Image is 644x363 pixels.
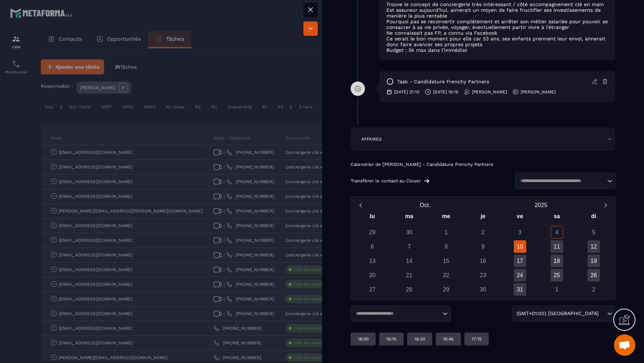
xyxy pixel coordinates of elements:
div: 7 [403,240,415,253]
div: 4 [551,226,563,239]
div: 29 [366,226,379,239]
div: 14 [403,255,415,267]
button: Previous month [354,200,367,210]
p: Est assureur aujourd'hui, aimerait un moyen de faire fructifier ses investissements de manière la... [386,7,608,19]
p: Budget : 5k max dans l'immédiat [386,47,608,53]
div: 27 [366,283,379,296]
p: 16:15 [386,336,396,342]
div: 31 [514,283,526,296]
p: AFFAIRES [361,136,382,142]
div: 20 [366,269,379,281]
div: 26 [587,269,600,281]
div: sa [538,211,575,224]
div: ve [502,211,538,224]
input: Search for option [600,310,605,318]
div: 23 [477,269,489,281]
p: [DATE] 16:15 [433,89,458,95]
input: Search for option [518,177,605,185]
div: lu [354,211,391,224]
p: [PERSON_NAME] [521,89,556,95]
div: 2 [587,283,600,296]
div: Search for option [515,173,615,189]
div: 29 [440,283,452,296]
div: 30 [403,226,415,239]
p: 16:00 [358,336,369,342]
div: 16 [477,255,489,267]
div: Search for option [351,305,451,322]
div: 18 [551,255,563,267]
div: 24 [514,269,526,281]
div: 2 [477,226,489,239]
p: Trouve le concept de conciergerie très intéressant / côté accompagnement clé en main [386,1,608,7]
div: 15 [440,255,452,267]
p: 17:15 [472,336,482,342]
div: 28 [403,283,415,296]
div: 30 [477,283,489,296]
div: Calendar days [354,226,612,296]
p: [DATE] 21:10 [394,89,419,95]
div: 21 [403,269,415,281]
div: Search for option [512,305,615,322]
p: [PERSON_NAME] [472,89,507,95]
div: 22 [440,269,452,281]
p: Transférer le contact au Closer [351,178,421,184]
div: Calendar wrapper [354,211,612,296]
div: 10 [514,240,526,253]
div: 1 [551,283,563,296]
div: ma [391,211,428,224]
div: 3 [514,226,526,239]
p: Ce serait le bon moment pour elle car 53 ans, ses enfants prennent leur envol, aimerait donc fair... [386,36,608,47]
div: 5 [587,226,600,239]
div: 9 [477,240,489,253]
div: 25 [551,269,563,281]
div: 8 [440,240,452,253]
span: (GMT+01:00) [GEOGRAPHIC_DATA] [515,310,600,318]
p: 16:45 [443,336,454,342]
p: Ne connaissait pas FP, a connu via Facebook [386,30,608,36]
div: 11 [551,240,563,253]
div: Ouvrir le chat [614,334,635,356]
div: 6 [366,240,379,253]
button: Open years overlay [483,199,599,211]
input: Search for option [353,310,441,317]
div: 1 [440,226,452,239]
p: 16:30 [414,336,425,342]
button: Next month [599,200,612,210]
div: 17 [514,255,526,267]
div: me [428,211,464,224]
div: 13 [366,255,379,267]
div: di [575,211,612,224]
p: task - Candidature Frenchy Partners [397,78,489,85]
button: Open months overlay [367,199,483,211]
p: Calendrier de [PERSON_NAME] - Candidature Frenchy Partners [351,162,615,167]
div: 19 [587,255,600,267]
div: 12 [587,240,600,253]
p: Pourquoi pas se reconvertir complètement et arrêter son métier salariée pour pouvoir se consacrer... [386,19,608,30]
div: je [464,211,501,224]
